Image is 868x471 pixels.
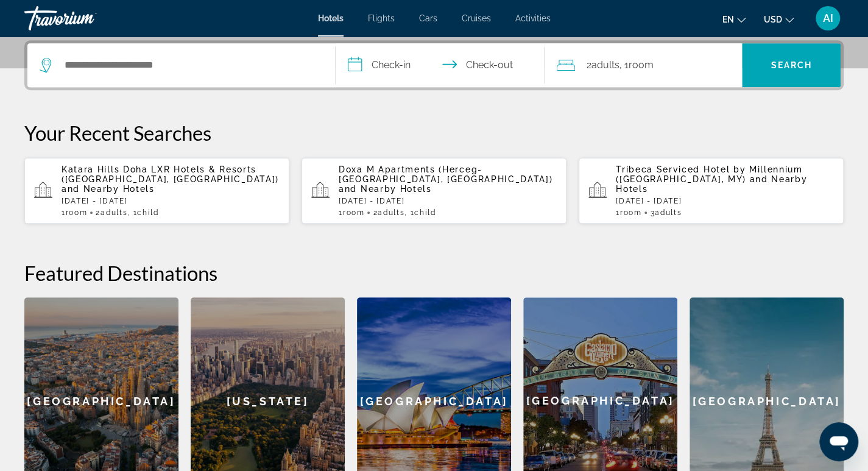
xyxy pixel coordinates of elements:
[616,174,807,194] span: and Nearby Hotels
[101,208,127,217] span: Adults
[414,208,436,217] span: Child
[66,208,88,217] span: Room
[722,15,734,24] span: en
[63,56,317,74] input: Search hotel destination
[823,12,833,24] span: AI
[137,208,158,217] span: Child
[24,2,146,34] a: Travorium
[368,13,395,23] a: Flights
[462,13,491,23] a: Cruises
[545,43,742,87] button: Travelers: 2 adults, 0 children
[419,13,437,23] a: Cars
[579,157,844,224] button: Tribeca Serviced Hotel by Millennium ([GEOGRAPHIC_DATA], MY) and Nearby Hotels[DATE] - [DATE]1Roo...
[62,184,155,194] span: and Nearby Hotels
[24,261,844,285] h2: Featured Destinations
[62,165,279,184] span: Katara Hills Doha LXR Hotels & Resorts ([GEOGRAPHIC_DATA], [GEOGRAPHIC_DATA])
[722,10,746,28] button: Change language
[655,208,682,217] span: Adults
[62,208,87,217] span: 1
[619,57,653,74] span: , 1
[339,165,552,184] span: Doxa M Apartments (Herceg-[GEOGRAPHIC_DATA], [GEOGRAPHIC_DATA])
[343,208,365,217] span: Room
[378,208,404,217] span: Adults
[318,13,344,23] a: Hotels
[373,208,404,217] span: 2
[27,43,841,87] div: Search widget
[24,157,289,224] button: Katara Hills Doha LXR Hotels & Resorts ([GEOGRAPHIC_DATA], [GEOGRAPHIC_DATA]) and Nearby Hotels[D...
[764,10,794,28] button: Change currency
[515,13,551,23] a: Activities
[302,157,566,224] button: Doxa M Apartments (Herceg-[GEOGRAPHIC_DATA], [GEOGRAPHIC_DATA]) and Nearby Hotels[DATE] - [DATE]1...
[616,208,641,217] span: 1
[616,165,802,184] span: Tribeca Serviced Hotel by Millennium ([GEOGRAPHIC_DATA], MY)
[819,422,858,461] iframe: Кнопка запуска окна обмена сообщениями
[62,197,280,205] p: [DATE] - [DATE]
[591,59,619,71] span: Adults
[339,197,557,205] p: [DATE] - [DATE]
[764,15,782,24] span: USD
[742,43,841,87] button: Search
[127,208,158,217] span: , 1
[616,197,834,205] p: [DATE] - [DATE]
[771,60,812,70] span: Search
[336,43,545,87] button: Select check in and out date
[96,208,127,217] span: 2
[812,5,844,31] button: User Menu
[339,184,432,194] span: and Nearby Hotels
[650,208,682,217] span: 3
[628,59,653,71] span: Room
[620,208,642,217] span: Room
[586,57,619,74] span: 2
[404,208,436,217] span: , 1
[24,121,844,145] p: Your Recent Searches
[339,208,364,217] span: 1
